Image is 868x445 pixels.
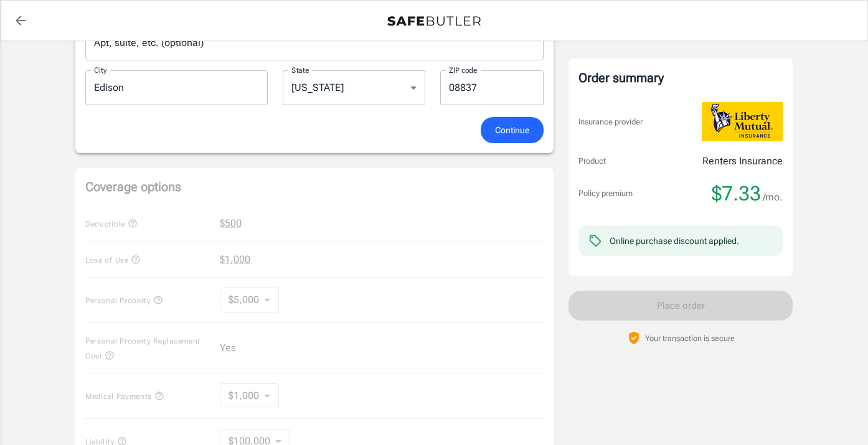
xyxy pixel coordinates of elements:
p: Policy premium [578,187,633,200]
div: Order summary [578,68,783,87]
button: Continue [481,117,544,144]
img: Liberty Mutual [702,102,783,141]
p: Insurance provider [578,116,643,128]
span: $7.33 [712,181,761,206]
a: back to quotes [8,8,33,33]
label: City [94,65,106,75]
span: /mo. [763,189,783,206]
p: Your transaction is secure [645,332,735,344]
img: Back to quotes [387,16,481,26]
span: Continue [495,123,529,138]
p: Renters Insurance [702,154,783,169]
label: ZIP code [449,65,478,75]
label: State [291,65,309,75]
div: Online purchase discount applied. [610,235,739,247]
p: Product [578,155,606,167]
